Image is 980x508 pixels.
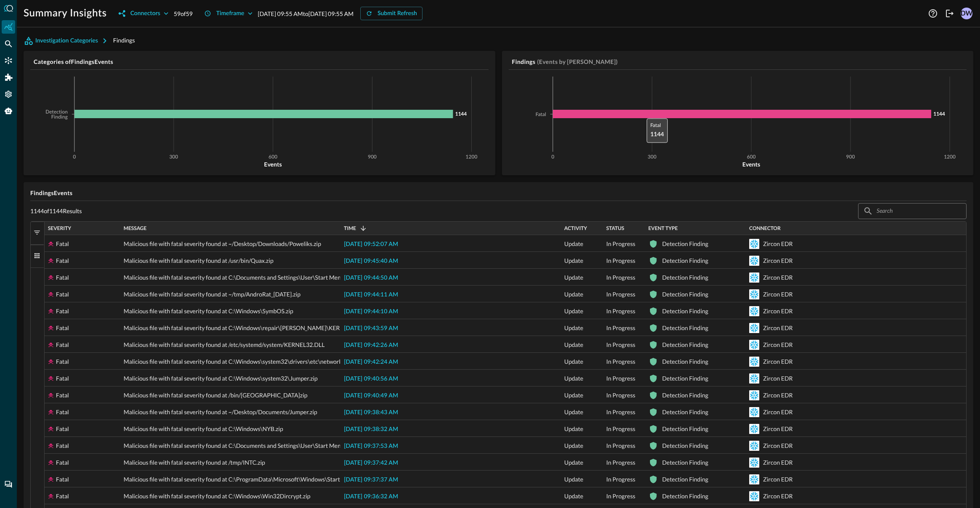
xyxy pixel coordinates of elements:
tspan: 1144 [933,111,945,117]
span: In Progress [606,454,635,471]
svg: Snowflake [749,289,759,299]
span: [DATE] 09:37:42 AM [344,460,398,466]
h1: Summary Insights [24,7,107,20]
div: Fatal [56,286,69,303]
div: Zircon EDR [763,353,792,370]
svg: Snowflake [749,357,759,367]
span: [DATE] 09:52:07 AM [344,241,398,247]
div: Zircon EDR [763,286,792,303]
p: [DATE] 09:55 AM to [DATE] 09:55 AM [258,9,354,18]
span: Update [564,320,583,336]
div: Connectors [2,54,15,67]
div: Fatal [56,404,69,421]
span: [DATE] 09:44:11 AM [344,292,398,298]
div: Fatal [56,488,69,505]
span: Malicious file with fatal severity found at C:\Windows\repair\[PERSON_NAME]\KERNEL32.DLL [124,320,369,336]
span: In Progress [606,235,635,252]
div: Zircon EDR [763,252,792,269]
tspan: 0 [73,155,76,160]
div: Fatal [56,336,69,353]
span: [DATE] 09:37:53 AM [344,443,398,449]
svg: Snowflake [749,390,759,400]
div: Detection Finding [662,370,708,387]
span: [DATE] 09:40:56 AM [344,376,398,382]
span: Update [564,404,583,421]
span: Malicious file with fatal severity found at C:\Windows\system32\Jumper.zip [124,370,317,387]
tspan: 900 [846,155,855,160]
div: Fatal [56,303,69,320]
tspan: Events [264,161,282,168]
div: Zircon EDR [763,370,792,387]
p: 1144 of 1144 Results [30,207,82,215]
svg: Snowflake [749,273,759,283]
tspan: 1200 [944,155,956,160]
span: In Progress [606,370,635,387]
span: Time [344,225,356,231]
div: Detection Finding [662,471,708,488]
span: In Progress [606,303,635,320]
span: Severity [48,225,71,231]
span: [DATE] 09:38:43 AM [344,410,398,415]
div: Zircon EDR [763,488,792,505]
span: Update [564,471,583,488]
tspan: Finding [51,115,68,120]
button: Timeframe [199,7,258,20]
div: Detection Finding [662,286,708,303]
h5: Findings Events [30,189,967,197]
div: Zircon EDR [763,471,792,488]
button: Logout [943,7,956,20]
svg: Snowflake [749,239,759,249]
div: Detection Finding [662,437,708,454]
div: Zircon EDR [763,336,792,353]
div: Zircon EDR [763,387,792,404]
span: Malicious file with fatal severity found at /tmp/INTC.zip [124,454,265,471]
button: Connectors [114,7,174,20]
svg: Snowflake [749,441,759,451]
span: In Progress [606,404,635,421]
div: Fatal [56,320,69,336]
div: Detection Finding [662,353,708,370]
span: [DATE] 09:42:26 AM [344,342,398,348]
span: In Progress [606,353,635,370]
span: [DATE] 09:37:37 AM [344,477,398,483]
span: Update [564,370,583,387]
span: Update [564,387,583,404]
span: In Progress [606,387,635,404]
span: Update [564,252,583,269]
div: Zircon EDR [763,269,792,286]
span: [DATE] 09:42:24 AM [344,359,398,365]
span: Update [564,235,583,252]
span: Update [564,488,583,505]
tspan: Detection [45,110,68,115]
span: Malicious file with fatal severity found at C:\Windows\NYB.zip [124,421,283,437]
span: Update [564,303,583,320]
div: Detection Finding [662,320,708,336]
span: Activity [564,225,587,231]
div: Connectors [130,8,160,19]
svg: Snowflake [749,340,759,350]
h5: (Events by [PERSON_NAME]) [537,58,618,66]
span: Update [564,286,583,303]
div: Summary Insights [2,20,15,34]
span: Update [564,269,583,286]
svg: Snowflake [749,323,759,333]
div: DW [961,8,972,19]
span: Malicious file with fatal severity found at /bin/[GEOGRAPHIC_DATA]zip [124,387,307,404]
div: Addons [2,71,16,84]
span: Malicious file with fatal severity found at C:\Windows\system32\drivers\etc\networks\NYB.zip [124,353,367,370]
button: Submit Refresh [360,7,423,20]
span: Findings [113,37,135,44]
div: Query Agent [2,104,15,118]
span: In Progress [606,269,635,286]
span: In Progress [606,252,635,269]
div: Fatal [56,421,69,437]
svg: Snowflake [749,424,759,434]
span: Malicious file with fatal severity found at C:\Windows\Win32Dircrypt.zip [124,488,310,505]
div: Detection Finding [662,488,708,505]
svg: Snowflake [749,373,759,384]
span: Malicious file with fatal severity found at /etc/systemd/system/KERNEL32.DLL [124,336,325,353]
span: In Progress [606,320,635,336]
div: Zircon EDR [763,437,792,454]
tspan: Fatal [535,112,546,117]
span: In Progress [606,437,635,454]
